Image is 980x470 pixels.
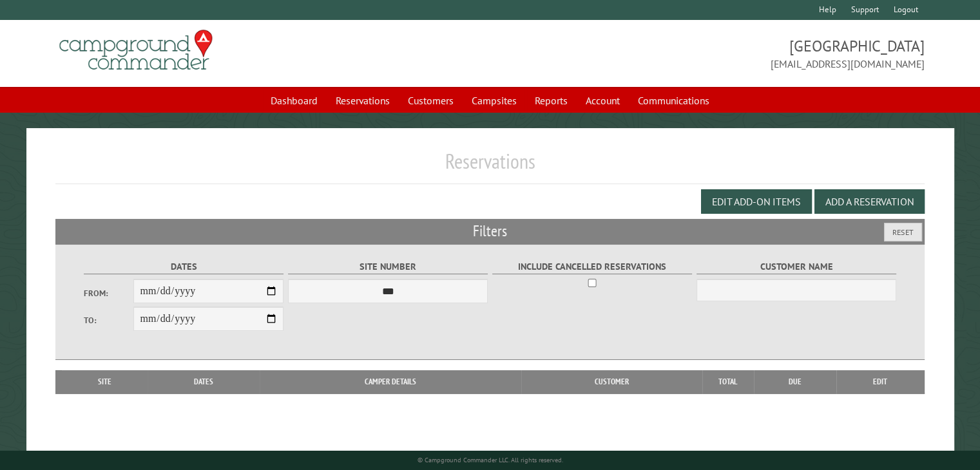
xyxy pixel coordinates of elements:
label: Customer Name [697,259,897,274]
img: Campground Commander [55,25,216,75]
label: From: [84,287,134,299]
a: Communications [630,88,717,113]
label: Include Cancelled Reservations [492,259,693,274]
span: [GEOGRAPHIC_DATA] [EMAIL_ADDRESS][DOMAIN_NAME] [490,35,925,71]
button: Edit Add-on Items [701,189,812,214]
a: Reservations [328,88,398,113]
a: Reports [527,88,575,113]
th: Edit [836,370,925,393]
label: Dates [84,259,284,274]
h1: Reservations [55,149,925,184]
th: Total [702,370,754,393]
th: Customer [521,370,702,393]
th: Camper Details [260,370,521,393]
a: Dashboard [263,88,325,113]
a: Campsites [464,88,524,113]
label: Site Number [288,259,488,274]
th: Due [754,370,836,393]
button: Reset [884,223,922,241]
small: © Campground Commander LLC. All rights reserved. [418,456,563,464]
th: Site [62,370,148,393]
h2: Filters [55,219,925,243]
a: Account [578,88,628,113]
th: Dates [148,370,260,393]
button: Add a Reservation [814,189,925,214]
a: Customers [400,88,461,113]
label: To: [84,314,134,326]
